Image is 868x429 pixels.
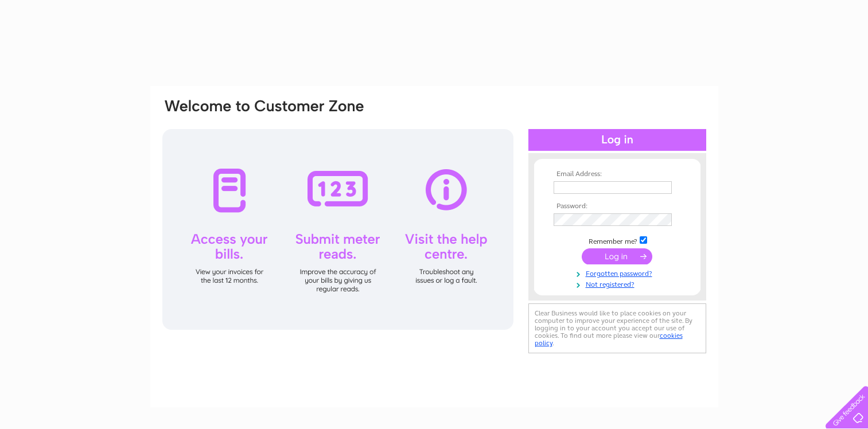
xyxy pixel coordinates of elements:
[528,303,706,353] div: Clear Business would like to place cookies on your computer to improve your experience of the sit...
[554,278,684,289] a: Not registered?
[554,267,684,278] a: Forgotten password?
[535,331,683,347] a: cookies policy
[582,248,652,264] input: Submit
[551,170,684,178] th: Email Address:
[551,235,684,246] td: Remember me?
[551,202,684,210] th: Password:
